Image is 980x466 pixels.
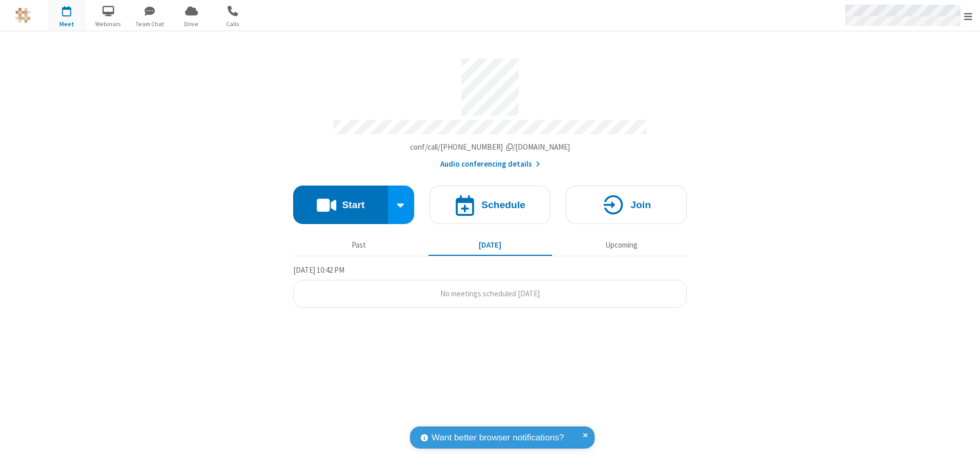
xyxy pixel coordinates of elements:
[560,235,683,255] button: Upcoming
[131,19,169,29] span: Team Chat
[293,264,687,308] section: Today's Meetings
[172,19,211,29] span: Drive
[342,200,364,210] h4: Start
[48,19,86,29] span: Meet
[440,289,540,298] span: No meetings scheduled [DATE]
[293,186,388,224] button: Start
[410,142,570,152] span: Copy my meeting room link
[440,158,540,170] button: Audio conferencing details
[630,200,651,210] h4: Join
[89,19,128,29] span: Webinars
[15,8,31,23] img: QA Selenium DO NOT DELETE OR CHANGE
[293,51,687,170] section: Account details
[293,265,344,275] span: [DATE] 10:42 PM
[481,200,525,210] h4: Schedule
[432,431,564,444] span: Want better browser notifications?
[297,235,421,255] button: Past
[566,186,687,224] button: Join
[214,19,252,29] span: Calls
[388,186,415,224] div: Start conference options
[428,235,552,255] button: [DATE]
[410,141,570,153] button: Copy my meeting room linkCopy my meeting room link
[430,186,550,224] button: Schedule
